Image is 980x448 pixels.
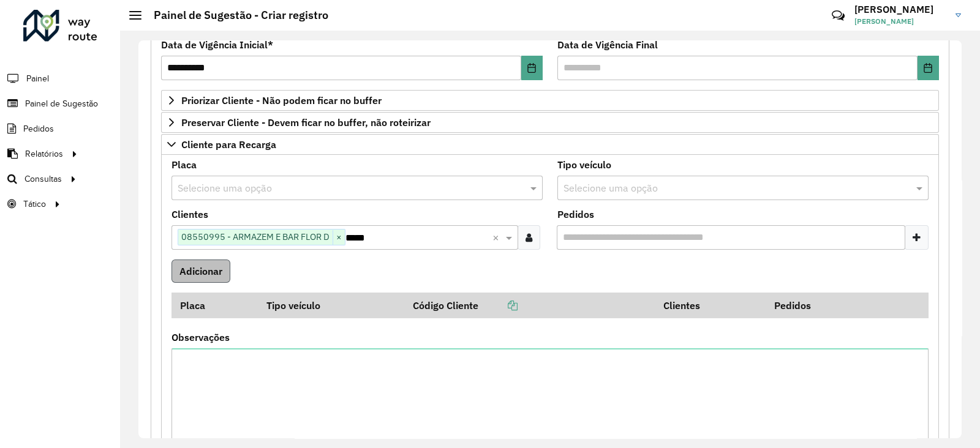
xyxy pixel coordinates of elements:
button: Adicionar [171,259,230,283]
span: Painel [26,72,49,85]
span: Relatórios [25,147,63,160]
span: Cliente para Recarga [181,140,276,149]
a: Preservar Cliente - Devem ficar no buffer, não roteirizar [161,112,939,133]
th: Pedidos [766,293,876,318]
a: Copiar [478,299,518,312]
label: Data de Vigência Inicial [161,37,273,52]
span: 08550995 - ARMAZEM E BAR FLOR D [178,230,333,244]
label: Data de Vigência Final [557,37,658,52]
label: Tipo veículo [557,157,611,172]
h3: [PERSON_NAME] [854,4,946,15]
button: Choose Date [918,56,939,80]
span: [PERSON_NAME] [854,16,946,27]
button: Choose Date [521,56,543,80]
span: Painel de Sugestão [25,97,98,110]
span: Priorizar Cliente - Não podem ficar no buffer [181,95,382,105]
span: Consultas [24,173,62,185]
th: Placa [171,293,258,318]
th: Clientes [655,293,766,318]
label: Clientes [171,207,208,222]
span: × [333,230,345,245]
label: Pedidos [557,207,594,222]
a: Cliente para Recarga [161,134,939,155]
th: Código Cliente [404,293,655,318]
a: Priorizar Cliente - Não podem ficar no buffer [161,90,939,111]
th: Tipo veículo [258,293,404,318]
a: Contato Rápido [825,2,851,29]
span: Clear all [492,230,503,245]
span: Pedidos [23,122,54,135]
label: Observações [171,330,230,345]
label: Placa [171,157,197,172]
span: Preservar Cliente - Devem ficar no buffer, não roteirizar [181,118,431,127]
span: Tático [23,198,46,211]
h2: Painel de Sugestão - Criar registro [141,9,328,22]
